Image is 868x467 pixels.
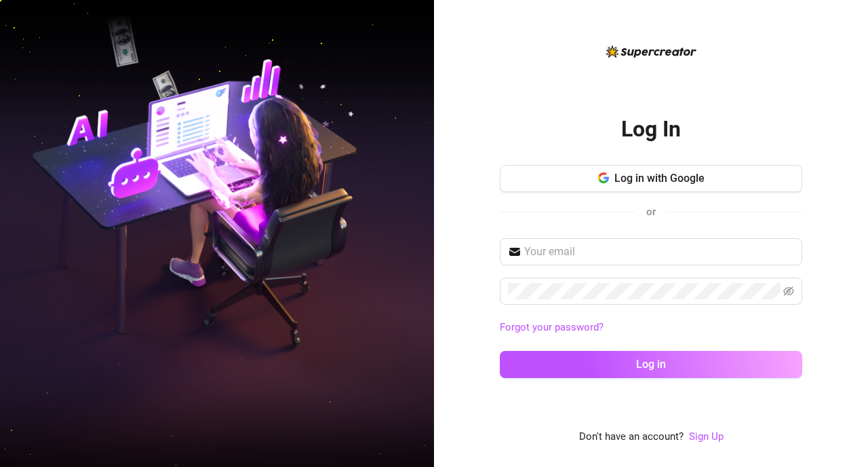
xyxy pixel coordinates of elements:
[524,244,794,260] input: Your email
[783,286,794,297] span: eye-invisible
[500,351,802,378] button: Log in
[500,321,604,333] a: Forgot your password?
[621,115,681,143] h2: Log In
[500,320,802,336] a: Forgot your password?
[689,429,724,445] a: Sign Up
[500,165,802,192] button: Log in with Google
[606,45,696,58] img: logo-BBDzfeDw.svg
[614,172,705,185] span: Log in with Google
[646,206,656,218] span: or
[689,430,724,443] a: Sign Up
[579,429,684,445] span: Don't have an account?
[636,358,666,371] span: Log in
